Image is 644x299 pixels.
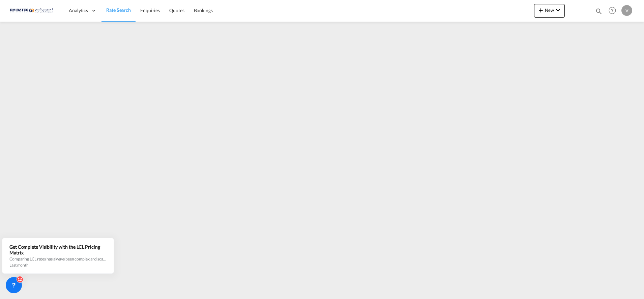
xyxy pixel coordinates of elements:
[169,7,184,13] span: Quotes
[534,4,565,18] button: icon-plus 400-fgNewicon-chevron-down
[607,5,621,17] div: Help
[69,7,88,14] span: Analytics
[106,7,131,13] span: Rate Search
[194,7,213,13] span: Bookings
[595,7,603,15] md-icon: icon-magnify
[537,7,562,13] span: New
[607,5,618,16] span: Help
[595,7,603,18] div: icon-magnify
[140,7,160,13] span: Enquiries
[537,6,545,14] md-icon: icon-plus 400-fg
[554,6,562,14] md-icon: icon-chevron-down
[621,5,632,16] div: V
[10,3,56,18] img: c67187802a5a11ec94275b5db69a26e6.png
